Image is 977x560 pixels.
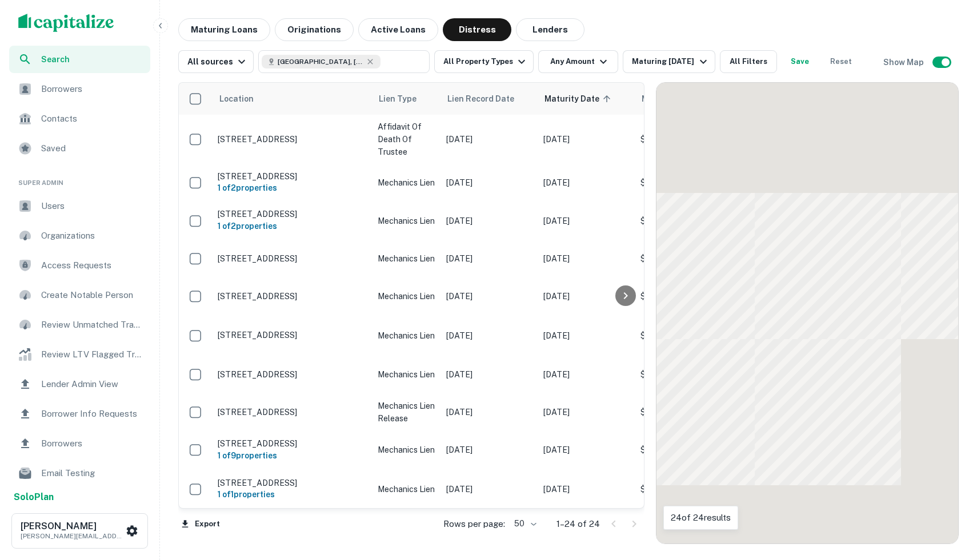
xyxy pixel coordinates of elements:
[883,56,926,69] h6: Show Map
[212,83,372,115] th: Location
[446,215,532,227] p: [DATE]
[218,407,366,417] p: [STREET_ADDRESS]
[446,329,532,342] p: [DATE]
[9,135,150,162] a: Saved
[41,112,143,126] span: Contacts
[720,50,777,73] button: All Filters
[11,513,148,549] button: [PERSON_NAME][PERSON_NAME][EMAIL_ADDRESS][PERSON_NAME][DOMAIN_NAME]
[41,407,143,421] span: Borrower Info Requests
[640,252,755,265] p: $3.5M
[41,437,143,450] span: Borrowers
[41,82,143,96] span: Borrowers
[218,369,366,380] p: [STREET_ADDRESS]
[41,259,143,272] span: Access Requests
[378,252,435,265] p: Mechanics Lien
[178,515,223,533] button: Export
[640,133,755,146] p: $307k
[446,406,532,418] p: [DATE]
[516,18,584,41] button: Lenders
[543,483,629,495] p: [DATE]
[218,209,366,219] p: [STREET_ADDRESS]
[41,377,143,391] span: Lender Admin View
[446,133,532,146] p: [DATE]
[9,400,150,428] a: Borrower Info Requests
[446,368,532,381] p: [DATE]
[543,215,629,227] p: [DATE]
[218,449,366,462] h6: 1 of 9 properties
[41,142,143,155] span: Saved
[178,18,270,41] button: Maturing Loans
[656,83,958,543] div: 0 0
[218,488,366,501] h6: 1 of 1 properties
[640,368,755,381] p: $225.3k
[9,370,150,398] div: Lender Admin View
[920,469,977,523] iframe: Chat Widget
[9,311,150,339] div: Review Unmatched Transactions
[9,252,150,279] a: Access Requests
[218,220,366,232] h6: 1 of 2 properties
[543,329,629,342] p: [DATE]
[9,192,150,220] a: Users
[642,92,728,106] span: Mortgage Amount
[556,517,600,531] p: 1–24 of 24
[543,368,629,381] p: [DATE]
[441,83,538,115] th: Lien Record Date
[378,444,435,456] p: Mechanics Lien
[378,400,435,425] p: Mechanics Lien Release
[41,288,143,302] span: Create Notable Person
[640,444,755,456] p: $46.5M
[9,164,150,192] li: Super Admin
[632,55,710,69] div: Maturing [DATE]
[41,229,143,243] span: Organizations
[782,50,818,73] button: Save your search to get updates of matches that match your search criteria.
[640,483,755,495] p: $1.3M
[9,430,150,457] div: Borrowers
[543,176,629,189] p: [DATE]
[18,14,114,32] img: capitalize-logo.png
[218,134,366,144] p: [STREET_ADDRESS]
[9,281,150,309] div: Create Notable Person
[9,105,150,132] a: Contacts
[41,466,143,480] span: Email Testing
[218,438,366,449] p: [STREET_ADDRESS]
[21,522,123,531] h6: [PERSON_NAME]
[378,290,435,303] p: Mechanics Lien
[9,222,150,249] a: Organizations
[446,252,532,265] p: [DATE]
[9,75,150,103] a: Borrowers
[218,171,366,182] p: [STREET_ADDRESS]
[543,252,629,265] p: [DATE]
[278,57,363,67] span: [GEOGRAPHIC_DATA], [GEOGRAPHIC_DATA], [GEOGRAPHIC_DATA]
[378,120,435,158] p: Affidavit Of Death Of Trustee
[446,176,532,189] p: [DATE]
[640,406,755,418] p: $46.5M
[9,460,150,487] div: Email Testing
[640,215,755,227] p: $95M
[379,92,417,106] span: Lien Type
[41,53,143,66] span: Search
[640,329,755,342] p: $980.3k
[378,215,435,227] p: Mechanics Lien
[378,329,435,342] p: Mechanics Lien
[218,182,366,194] h6: 1 of 2 properties
[41,348,143,361] span: Review LTV Flagged Transactions
[218,330,366,340] p: [STREET_ADDRESS]
[9,46,150,73] a: Search
[218,291,366,301] p: [STREET_ADDRESS]
[640,290,755,303] p: $1.2M
[218,478,366,488] p: [STREET_ADDRESS]
[41,318,143,332] span: Review Unmatched Transactions
[275,18,354,41] button: Originations
[446,444,532,456] p: [DATE]
[218,253,366,264] p: [STREET_ADDRESS]
[510,515,538,532] div: 50
[823,50,859,73] button: Reset
[446,483,532,495] p: [DATE]
[544,92,614,106] span: Maturity Date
